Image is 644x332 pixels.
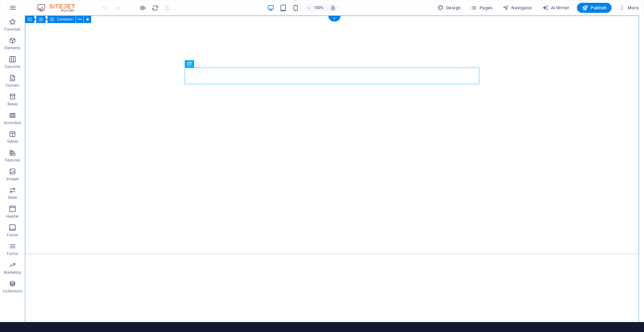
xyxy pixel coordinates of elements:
[5,64,20,69] p: Columns
[7,233,18,238] p: Footer
[468,3,495,13] button: Pages
[435,3,463,13] button: Design
[5,158,20,163] p: Features
[328,16,340,22] div: +
[6,176,19,181] p: Images
[152,4,159,12] i: Reload page
[437,5,461,11] span: Design
[4,120,21,125] p: Accordion
[7,139,18,144] p: Tables
[6,214,19,219] p: Header
[36,4,83,12] img: Editor Logo
[3,289,22,294] p: Collections
[435,3,463,13] div: Design (Ctrl+Alt+Y)
[6,83,19,88] p: Content
[7,251,18,256] p: Forms
[8,195,17,200] p: Slider
[619,5,639,11] span: More
[4,270,21,275] p: Marketing
[617,3,641,13] button: More
[471,5,492,11] span: Pages
[4,27,20,32] p: Favorites
[582,5,607,11] span: Publish
[500,3,535,13] button: Navigator
[5,46,21,51] p: Elements
[330,5,336,11] i: On resize automatically adjust zoom level to fit chosen device.
[540,3,572,13] button: AI Writer
[542,5,569,11] span: AI Writer
[57,17,73,21] span: Container
[577,3,612,13] button: Publish
[139,4,146,12] button: Click here to leave preview mode and continue editing
[7,102,18,107] p: Boxes
[314,4,324,12] h6: 100%
[151,4,159,12] button: reload
[305,4,327,12] button: 100%
[503,5,532,11] span: Navigator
